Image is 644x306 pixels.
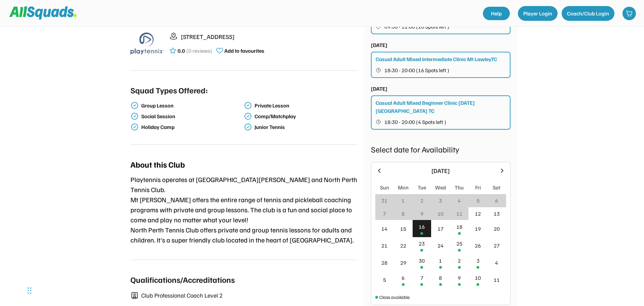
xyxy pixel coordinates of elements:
div: Holiday Camp [141,124,243,130]
img: check-verified-01.svg [130,123,139,131]
div: 26 [475,242,481,250]
div: Comp/Matchplay [255,113,356,120]
div: 22 [400,242,406,250]
div: Class available [379,294,410,301]
div: Sun [380,183,389,191]
div: 31 [381,196,387,205]
div: 10 [475,274,481,282]
div: 23 [419,239,425,248]
div: [DATE] [387,166,495,175]
div: About this Club [130,158,185,170]
div: 8 [439,274,442,282]
div: Junior Tennis [255,124,356,130]
div: Casual Adult Mixed Beginner Clinic [DATE] [GEOGRAPHIC_DATA] TC [376,99,506,115]
div: 0.0 [178,47,185,55]
div: 6 [402,274,405,282]
div: 5 [477,196,480,205]
div: Fri [475,183,481,191]
div: 13 [494,210,500,218]
div: Thu [455,183,464,191]
div: Social Session [141,113,243,120]
img: check-verified-01.svg [130,101,139,110]
div: 9 [420,210,423,218]
img: check-verified-01.svg [244,112,252,120]
div: 4 [495,259,498,267]
span: 18:30 - 20:00 (4 Spots left ) [384,119,446,125]
img: shopping-cart-01%20%281%29.svg [626,10,633,17]
div: 4 [458,196,461,205]
div: 3 [439,196,442,205]
a: Help [483,7,510,20]
div: 11 [494,276,500,284]
div: 11 [456,210,462,218]
div: Wed [435,183,446,191]
div: 16 [419,223,425,231]
div: Group Lesson [141,102,243,109]
div: 6 [495,196,498,205]
div: 29 [400,259,406,267]
div: 10 [438,210,444,218]
div: 17 [438,225,444,233]
div: [DATE] [371,85,387,93]
div: 12 [475,210,481,218]
div: Add to favourites [224,47,264,55]
div: 8 [402,210,405,218]
div: 7 [383,210,386,218]
button: 18:30 - 20:00 (16 Spots left ) [376,66,506,75]
div: 14 [381,225,387,233]
div: (0 reviews) [186,47,212,55]
div: Tue [418,183,426,191]
div: [DATE] [371,41,387,49]
div: 28 [381,259,387,267]
img: playtennis%20blue%20logo%201.png [130,27,164,60]
div: Qualifications/Accreditations [130,273,235,286]
div: 1 [439,257,442,265]
div: 3 [477,257,480,265]
div: 19 [475,225,481,233]
div: 21 [381,242,387,250]
img: Squad%20Logo.svg [9,6,77,19]
span: 18:30 - 20:00 (16 Spots left ) [384,68,449,73]
div: 30 [419,257,425,265]
button: Player Login [518,6,558,21]
img: check-verified-01.svg [130,112,139,120]
div: Select date for Availability [371,143,510,155]
button: 18:30 - 20:00 (4 Spots left ) [376,118,506,126]
div: 27 [494,242,500,250]
div: Club Professional Coach Level 2 [141,291,357,300]
img: certificate-01.svg [130,292,139,300]
div: Squad Types Offered: [130,84,208,96]
div: 2 [420,196,423,205]
div: [STREET_ADDRESS] [181,32,357,41]
button: Coach/Club Login [562,6,614,21]
img: check-verified-01.svg [244,101,252,110]
div: 18 [456,223,462,231]
div: Private Lesson [255,102,356,109]
div: 7 [420,274,423,282]
div: Sat [493,183,500,191]
div: 15 [400,225,406,233]
div: 2 [458,257,461,265]
img: check-verified-01.svg [244,123,252,131]
div: Mon [398,183,409,191]
div: 1 [402,196,405,205]
div: Playtennis operates at [GEOGRAPHIC_DATA][PERSON_NAME] and North Perth Tennis Club. Mt [PERSON_NAM... [130,174,357,245]
div: 9 [458,274,461,282]
div: 5 [383,276,386,284]
span: 09:30 - 11:00 (16 Spots left ) [384,24,449,29]
div: 25 [456,239,462,248]
div: Casual Adult Mixed Intermediate Clinic Mt LawleyTC [376,55,497,63]
div: 20 [494,225,500,233]
div: 24 [438,242,444,250]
